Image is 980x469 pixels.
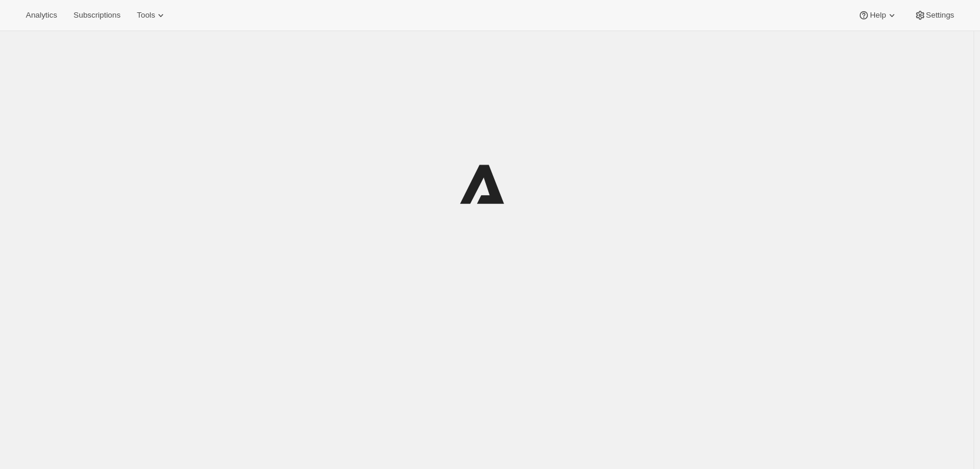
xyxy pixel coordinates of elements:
[130,7,174,24] button: Tools
[907,7,961,24] button: Settings
[26,11,57,20] span: Analytics
[870,11,886,20] span: Help
[926,11,954,20] span: Settings
[137,11,155,20] span: Tools
[19,7,64,24] button: Analytics
[73,11,120,20] span: Subscriptions
[66,7,127,24] button: Subscriptions
[851,7,904,24] button: Help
